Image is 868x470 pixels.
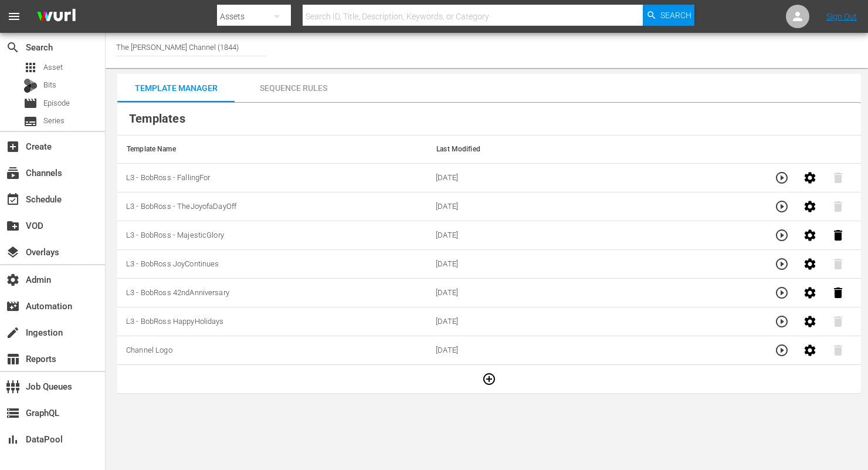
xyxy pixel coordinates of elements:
span: Series [43,115,65,127]
span: Edit [796,316,824,325]
span: Can't delete template because it's used in 6 rules [824,345,852,354]
span: L3 - BobRoss HappyHolidays [126,317,224,326]
span: Reports [6,352,20,366]
span: Preview [768,288,796,296]
span: menu [7,9,21,23]
span: Can't delete template because it's used in 1 rule [824,201,852,210]
span: Series [23,114,38,129]
span: Asset [23,60,38,75]
span: Preview [768,316,796,325]
button: Template Manager [117,74,235,102]
span: [DATE] [436,346,458,354]
span: Search [660,5,691,26]
span: Schedule [6,192,20,207]
span: Edit [796,201,824,210]
a: Sign Out [826,12,857,21]
span: Ingestion [6,326,20,340]
span: Channels [6,166,20,180]
span: Asset [43,62,63,73]
span: Create [6,140,20,154]
span: Preview [768,345,796,354]
span: DataPool [6,432,20,447]
span: Job Queues [6,380,20,394]
span: L3 - BobRoss 42ndAnniversary [126,288,229,297]
span: 06/19/2025 11:31:54 -07:00 [436,231,458,239]
span: Overlays [6,245,20,259]
span: Episode [43,97,70,109]
th: Templates [117,103,861,136]
span: Episode [23,96,38,110]
button: Sequence Rules [235,74,352,102]
span: Automation [6,299,20,313]
span: Edit [796,259,824,268]
span: L3 - BobRoss - MajesticGlory [126,231,224,239]
span: [DATE] [436,173,458,182]
span: Preview [768,259,796,268]
span: [DATE] [436,259,458,268]
span: Admin [6,273,20,287]
span: Edit [796,345,824,354]
span: Preview [768,201,796,210]
span: L3 - BobRoss JoyContinues [126,259,219,268]
span: Delete [824,230,852,239]
span: Bits [43,79,56,91]
span: L3 - BobRoss - FallingFor [126,173,210,182]
span: 08/12/2025 09:14:28 -07:00 [436,202,458,211]
span: 01/06/2025 09:01:37 -08:00 [436,288,458,297]
span: GraphQL [6,406,20,420]
span: Channel Logo [126,346,172,354]
th: Last Modified [427,136,860,164]
span: [DATE] [436,317,458,326]
span: Preview [768,173,796,181]
th: Template Name [117,136,427,164]
button: Search [643,5,694,26]
img: ans4CAIJ8jUAAAAAAAAAAAAAAAAAAAAAAAAgQb4GAAAAAAAAAAAAAAAAAAAAAAAAJMjXAAAAAAAAAAAAAAAAAAAAAAAAgAT5G... [28,3,84,31]
span: L3 - BobRoss - TheJoyofaDayOff [126,202,236,211]
span: Can't delete template because it's used in 1 rule [824,259,852,268]
span: Edit [796,173,824,181]
div: Bits [23,79,38,93]
span: VOD [6,219,20,233]
span: Search [6,40,20,55]
span: Can't delete template because it's used in 1 rule [824,316,852,325]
